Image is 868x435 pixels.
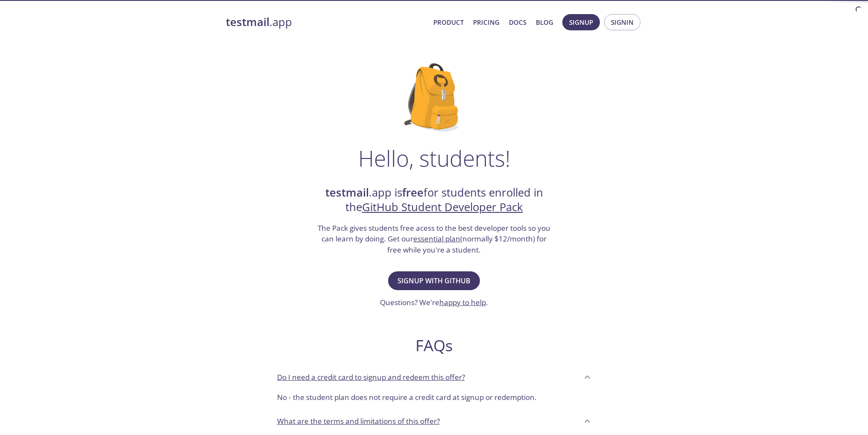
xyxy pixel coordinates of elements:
[536,17,553,28] a: Blog
[226,15,269,29] strong: testmail
[473,17,500,28] a: Pricing
[569,17,593,28] span: Signup
[604,14,640,30] button: Signin
[611,17,634,28] span: Signin
[413,234,460,244] a: essential plan
[362,200,523,215] a: GitHub Student Developer Pack
[270,365,598,388] div: Do I need a credit card to signup and redeem this offer?
[325,185,369,200] strong: testmail
[226,15,427,29] a: testmail.app
[509,17,526,28] a: Docs
[397,275,471,287] span: Signup with GitHub
[404,63,464,132] img: github-student-backpack.png
[433,17,464,28] a: Product
[402,185,424,200] strong: free
[388,271,480,290] button: Signup with GitHub
[380,297,488,308] h3: Questions? We're .
[277,372,465,383] p: Do I need a credit card to signup and redeem this offer?
[270,410,598,433] div: What are the terms and limitations of this offer?
[317,185,552,215] h2: .app is for students enrolled in the
[439,297,486,307] a: happy to help
[277,392,591,403] p: No - the student plan does not require a credit card at signup or redemption.
[277,416,440,427] p: What are the terms and limitations of this offer?
[317,223,552,256] h3: The Pack gives students free acess to the best developer tools so you can learn by doing. Get our...
[562,14,600,30] button: Signup
[270,336,598,355] h2: FAQs
[358,145,510,171] h1: Hello, students!
[270,388,598,410] div: Do I need a credit card to signup and redeem this offer?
